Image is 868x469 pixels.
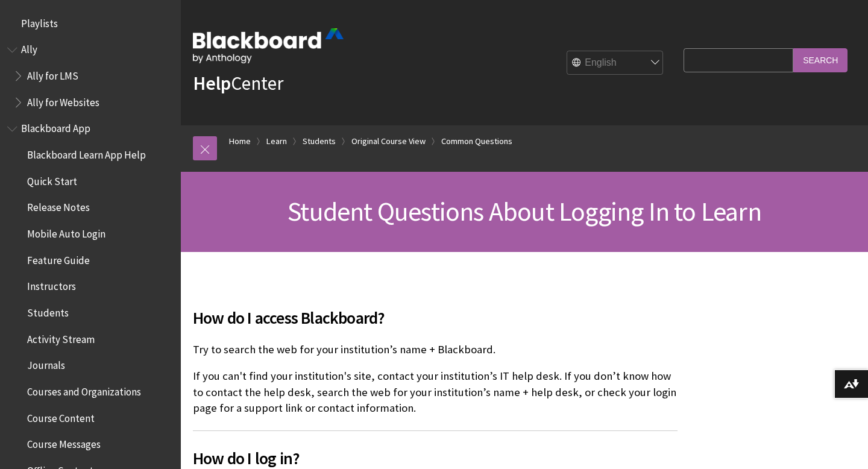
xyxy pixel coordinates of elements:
span: Ally for Websites [27,92,99,109]
span: Ally [21,40,37,56]
img: Blackboard by Anthology [193,28,344,63]
a: Students [303,134,336,149]
span: Feature Guide [27,250,90,266]
strong: Help [193,71,231,95]
nav: Book outline for Playlists [7,13,174,34]
span: Playlists [21,13,58,30]
span: Release Notes [27,198,90,214]
span: Instructors [27,277,76,293]
a: Home [229,134,251,149]
span: Course Content [27,408,95,424]
span: Quick Start [27,171,77,187]
a: HelpCenter [193,71,283,95]
span: Students [27,303,69,319]
span: Student Questions About Logging In to Learn [288,195,761,228]
span: Courses and Organizations [27,382,141,398]
span: Blackboard App [21,119,90,135]
span: Blackboard Learn App Help [27,145,146,161]
nav: Book outline for Anthology Ally Help [7,40,174,113]
select: Site Language Selector [567,51,664,75]
a: Learn [266,134,287,149]
p: If you can't find your institution's site, contact your institution’s IT help desk. If you don’t ... [193,368,678,416]
span: Mobile Auto Login [27,224,105,240]
input: Search [793,48,848,72]
span: Course Messages [27,435,101,451]
span: How do I access Blackboard? [193,305,678,330]
span: Journals [27,356,65,372]
p: Try to search the web for your institution’s name + Blackboard. [193,342,678,357]
a: Common Questions [441,134,512,149]
a: Original Course View [351,134,426,149]
span: Activity Stream [27,329,95,345]
span: Ally for LMS [27,66,78,82]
